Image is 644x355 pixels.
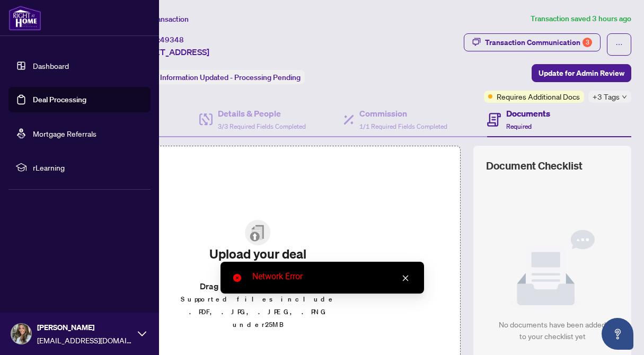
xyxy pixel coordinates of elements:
[37,334,133,346] span: [EMAIL_ADDRESS][DOMAIN_NAME]
[359,122,447,130] span: 1/1 Required Fields Completed
[218,122,306,130] span: 3/3 Required Fields Completed
[33,129,96,138] a: Mortgage Referrals
[583,38,592,47] div: 3
[506,107,550,120] h4: Documents
[131,46,209,58] span: [STREET_ADDRESS]
[11,324,31,344] img: Profile Icon
[252,270,411,283] div: Network Error
[33,61,69,70] a: Dashboard
[602,318,633,350] button: Open asap
[485,34,592,51] div: Transaction Communication
[593,91,620,103] span: +3 Tags
[486,158,583,173] span: Document Checklist
[532,64,631,82] button: Update for Admin Review
[233,274,241,282] span: close-circle
[464,33,601,51] button: Transaction Communication3
[359,107,447,120] h4: Commission
[400,272,411,284] a: Close
[402,274,409,282] span: close
[622,94,627,100] span: down
[178,245,338,279] h2: Upload your deal documents
[178,293,338,331] p: Supported files include .PDF, .JPG, .JPEG, .PNG under 25 MB
[37,322,133,333] span: [PERSON_NAME]
[506,122,532,130] span: Required
[33,162,143,173] span: rLearning
[495,319,610,342] div: No documents have been added to your checklist yet
[33,95,86,104] a: Deal Processing
[539,65,624,82] span: Update for Admin Review
[160,73,301,82] span: Information Updated - Processing Pending
[170,211,347,340] span: File UploadUpload your deal documentsDrag & Drop orUpload FormsSupported files include .PDF, .JPG...
[615,41,623,48] span: ellipsis
[8,5,41,31] img: logo
[531,13,631,25] article: Transaction saved 3 hours ago
[510,230,595,310] img: Null State Icon
[245,220,271,245] img: File Upload
[131,70,305,84] div: Status:
[200,279,316,293] span: Drag & Drop or
[218,107,306,120] h4: Details & People
[160,35,184,45] span: 49348
[497,91,580,102] span: Requires Additional Docs
[132,14,189,24] span: View Transaction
